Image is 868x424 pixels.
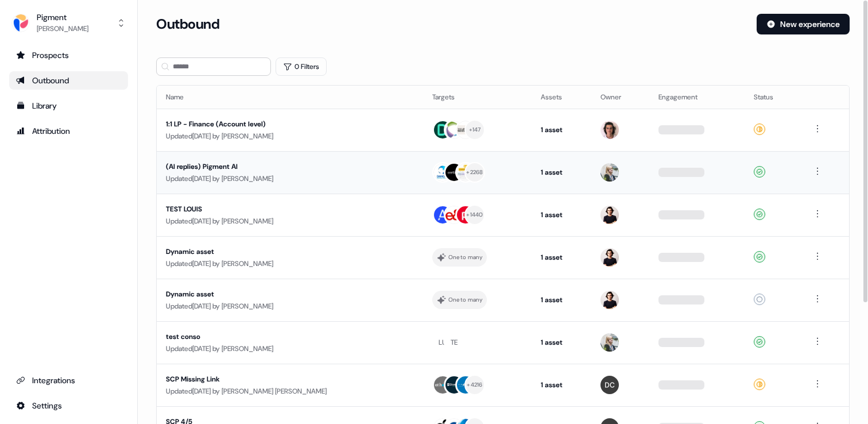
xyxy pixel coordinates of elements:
th: Assets [532,86,591,109]
th: Targets [423,86,532,109]
th: Engagement [649,86,745,109]
div: + 4216 [467,380,482,390]
div: 1:1 LP - Finance (Account level) [166,118,383,130]
div: Settings [16,400,121,411]
div: Pigment [37,11,88,23]
div: Updated [DATE] by [PERSON_NAME] [166,300,414,312]
div: Updated [DATE] by [PERSON_NAME] [PERSON_NAME] [166,386,414,397]
img: Dawes [600,376,619,394]
img: Louis [600,206,619,224]
a: Go to prospects [9,46,128,64]
div: One to many [448,295,482,305]
img: Ludmilla [600,333,619,352]
div: test conso [166,331,383,342]
button: Pigment[PERSON_NAME] [9,9,128,37]
h3: Outbound [156,16,219,33]
div: SCP Missing Link [166,373,383,385]
th: Name [157,86,423,109]
button: New experience [757,14,850,34]
div: 1 asset [541,294,582,306]
div: TE [451,337,458,348]
div: 1 asset [541,252,582,263]
img: Ludmilla [600,163,619,182]
div: (AI replies) Pigment AI [166,161,383,172]
div: Outbound [16,75,121,86]
th: Status [745,86,801,109]
div: Library [16,100,121,111]
div: + 2268 [466,167,483,178]
button: 0 Filters [276,57,327,76]
div: Updated [DATE] by [PERSON_NAME] [166,173,414,184]
div: LU [439,337,447,348]
img: Louis [600,248,619,267]
div: One to many [448,252,482,263]
a: Go to outbound experience [9,71,128,90]
a: Go to templates [9,97,128,115]
div: Updated [DATE] by [PERSON_NAME] [166,343,414,354]
a: Go to attribution [9,122,128,140]
div: Prospects [16,49,121,61]
div: + 1440 [466,210,483,220]
div: Updated [DATE] by [PERSON_NAME] [166,215,414,227]
div: 1 asset [541,209,582,221]
div: TEST LOUIS [166,203,383,215]
div: Updated [DATE] by [PERSON_NAME] [166,258,414,269]
a: Go to integrations [9,371,128,390]
div: 1 asset [541,379,582,391]
a: Go to integrations [9,396,128,415]
div: Integrations [16,375,121,386]
img: Louis [600,291,619,309]
div: 1 asset [541,337,582,348]
div: 1 asset [541,124,582,136]
div: Updated [DATE] by [PERSON_NAME] [166,130,414,142]
div: 1 asset [541,167,582,178]
img: Edouard [600,121,619,139]
div: [PERSON_NAME] [37,23,88,34]
div: + 147 [469,125,481,135]
div: Dynamic asset [166,288,383,300]
th: Owner [591,86,649,109]
div: Dynamic asset [166,246,383,257]
div: Attribution [16,125,121,137]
